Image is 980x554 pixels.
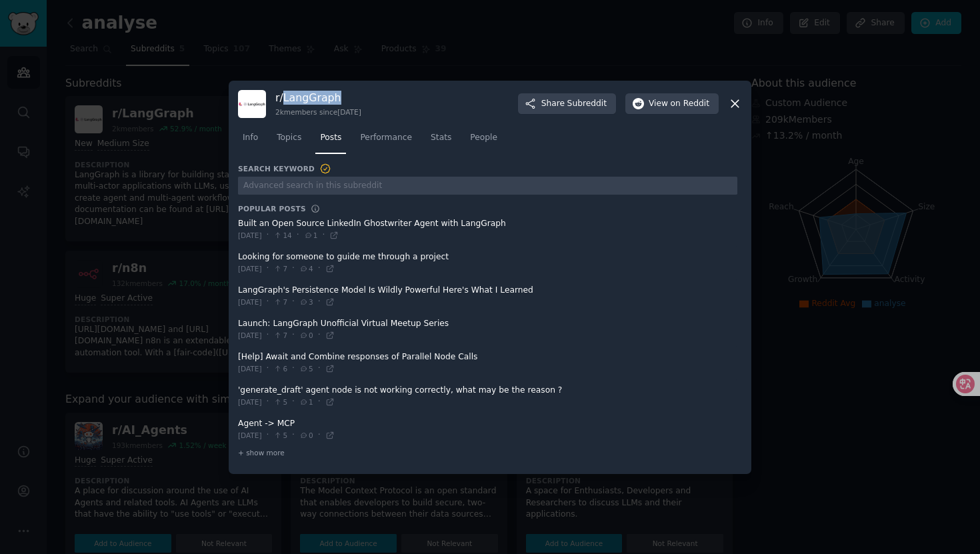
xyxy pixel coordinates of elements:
[238,397,262,407] span: [DATE]
[273,431,287,440] span: 5
[318,396,321,408] span: ·
[267,396,269,408] span: ·
[267,296,269,308] span: ·
[277,132,301,144] span: Topics
[273,397,287,407] span: 5
[541,98,607,110] span: Share
[465,127,502,155] a: People
[315,127,346,155] a: Posts
[671,98,709,110] span: on Reddit
[299,397,313,407] span: 1
[299,331,313,340] span: 0
[238,364,262,373] span: [DATE]
[426,127,456,155] a: Stats
[238,448,285,457] span: + show more
[318,263,321,275] span: ·
[272,127,306,155] a: Topics
[649,98,709,110] span: View
[238,431,262,440] span: [DATE]
[292,296,295,308] span: ·
[299,431,313,440] span: 0
[238,204,306,213] h3: Popular Posts
[273,231,291,240] span: 14
[238,127,263,155] a: Info
[355,127,417,155] a: Performance
[238,163,331,175] h3: Search Keyword
[238,264,262,273] span: [DATE]
[320,132,341,144] span: Posts
[243,132,258,144] span: Info
[273,264,287,273] span: 7
[275,107,361,117] div: 2k members since [DATE]
[292,429,295,441] span: ·
[299,297,313,307] span: 3
[273,297,287,307] span: 7
[275,91,361,105] h3: r/ LangGraph
[238,331,262,340] span: [DATE]
[431,132,451,144] span: Stats
[470,132,497,144] span: People
[304,231,318,240] span: 1
[318,329,321,341] span: ·
[238,297,262,307] span: [DATE]
[238,231,262,240] span: [DATE]
[360,132,412,144] span: Performance
[267,363,269,375] span: ·
[518,93,616,115] button: ShareSubreddit
[292,263,295,275] span: ·
[625,93,719,115] button: Viewon Reddit
[299,264,313,273] span: 4
[267,263,269,275] span: ·
[292,329,295,341] span: ·
[318,429,321,441] span: ·
[318,363,321,375] span: ·
[267,329,269,341] span: ·
[292,363,295,375] span: ·
[299,364,313,373] span: 5
[273,331,287,340] span: 7
[267,429,269,441] span: ·
[297,229,299,241] span: ·
[292,396,295,408] span: ·
[238,90,266,118] img: LangGraph
[322,229,325,241] span: ·
[273,364,287,373] span: 6
[567,98,607,110] span: Subreddit
[267,229,269,241] span: ·
[318,296,321,308] span: ·
[238,177,737,195] input: Advanced search in this subreddit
